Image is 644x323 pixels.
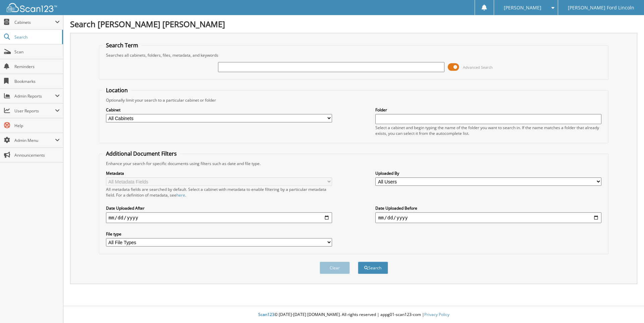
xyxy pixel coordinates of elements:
[14,34,59,40] span: Search
[14,78,60,84] span: Bookmarks
[14,64,60,69] span: Reminders
[103,150,180,157] legend: Additional Document Filters
[103,52,605,58] div: Searches all cabinets, folders, files, metadata, and keywords
[14,152,60,158] span: Announcements
[14,108,55,114] span: User Reports
[106,170,332,176] label: Metadata
[106,186,332,198] div: All metadata fields are searched by default. Select a cabinet with metadata to enable filtering b...
[463,65,493,70] span: Advanced Search
[7,3,57,12] img: scan123-logo-white.svg
[424,312,449,317] a: Privacy Policy
[375,107,601,113] label: Folder
[106,205,332,211] label: Date Uploaded After
[106,231,332,237] label: File type
[176,192,185,198] a: here
[14,138,55,143] span: Admin Menu
[106,107,332,113] label: Cabinet
[70,18,637,30] h1: Search [PERSON_NAME] [PERSON_NAME]
[320,262,350,274] button: Clear
[103,42,142,49] legend: Search Term
[375,212,601,223] input: end
[375,170,601,176] label: Uploaded By
[14,19,55,25] span: Cabinets
[504,6,541,10] span: [PERSON_NAME]
[568,6,634,10] span: [PERSON_NAME] Ford Lincoln
[103,97,605,103] div: Optionally limit your search to a particular cabinet or folder
[106,212,332,223] input: start
[63,307,644,323] div: © [DATE]-[DATE] [DOMAIN_NAME]. All rights reserved | appg01-scan123-com |
[14,93,55,99] span: Admin Reports
[258,312,274,317] span: Scan123
[103,87,131,94] legend: Location
[358,262,388,274] button: Search
[103,161,605,166] div: Enhance your search for specific documents using filters such as date and file type.
[375,125,601,136] div: Select a cabinet and begin typing the name of the folder you want to search in. If the name match...
[14,49,60,55] span: Scan
[375,205,601,211] label: Date Uploaded Before
[14,123,60,128] span: Help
